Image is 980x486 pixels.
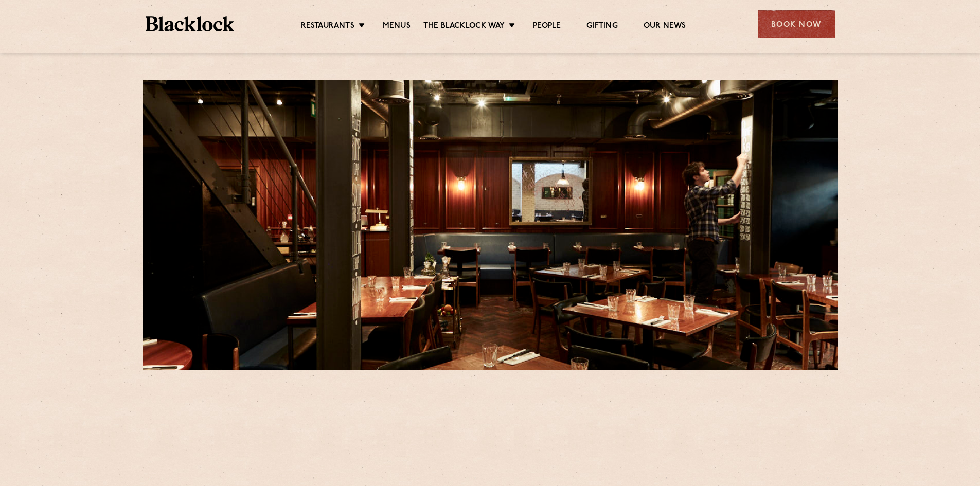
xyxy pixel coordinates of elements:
[758,10,835,38] div: Book Now
[586,21,617,32] a: Gifting
[301,21,354,32] a: Restaurants
[533,21,561,32] a: People
[146,16,235,31] img: BL_Textured_Logo-footer-cropped.svg
[644,21,686,32] a: Our News
[423,21,505,32] a: The Blacklock Way
[383,21,411,32] a: Menus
